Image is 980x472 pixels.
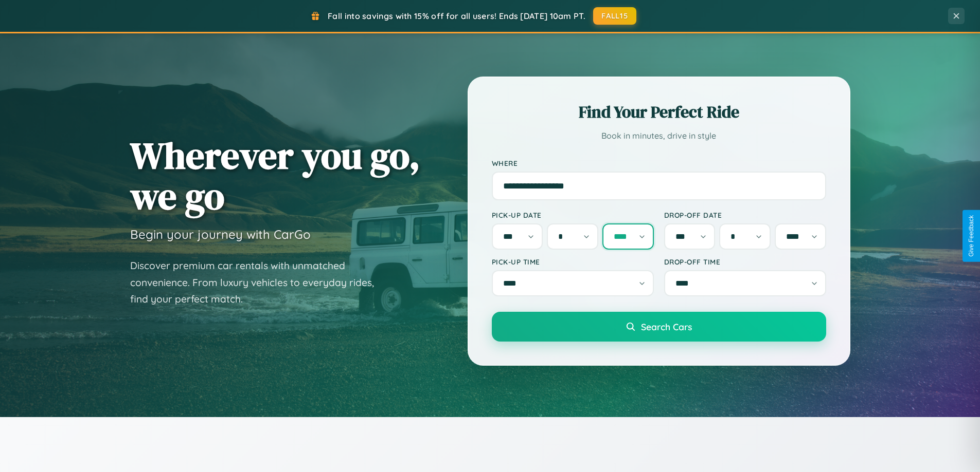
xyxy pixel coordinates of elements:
label: Pick-up Time [492,257,654,266]
button: FALL15 [593,7,636,25]
label: Drop-off Date [664,211,826,219]
span: Fall into savings with 15% off for all users! Ends [DATE] 10am PT. [328,11,585,21]
button: Search Cars [492,312,826,342]
label: Pick-up Date [492,211,654,219]
div: Give Feedback [968,215,975,257]
h1: Wherever you go, we go [130,135,420,216]
span: Search Cars [641,321,692,332]
label: Drop-off Time [664,257,826,266]
h2: Find Your Perfect Ride [492,101,826,123]
p: Book in minutes, drive in style [492,128,826,143]
label: Where [492,159,826,167]
p: Discover premium car rentals with unmatched convenience. From luxury vehicles to everyday rides, ... [130,257,387,308]
h3: Begin your journey with CarGo [130,226,311,242]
